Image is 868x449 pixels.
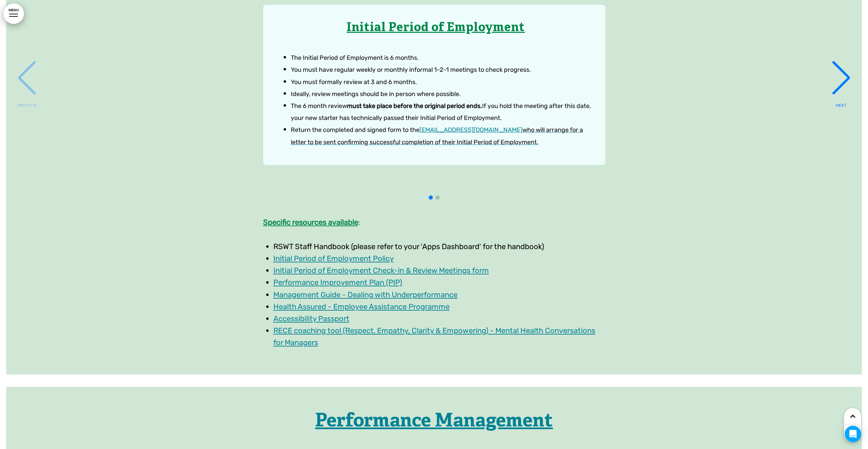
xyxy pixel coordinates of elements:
[291,102,591,122] span: The 6 month review If you hold the meeting after this date, your new starter has technically pass...
[291,126,583,146] span: Return the completed and signed form to the
[291,90,461,98] span: Ideally, review meetings should be in person where possible.
[273,314,349,323] span: Accessibility Passport
[273,254,394,263] a: Initial Period of Employment Policy
[263,218,360,227] span: :
[273,290,457,299] a: Management Guide - Dealing with Underperformance
[291,78,417,86] span: You must formally review at 3 and 6 months.
[347,102,482,110] strong: must take place before the original period ends.
[291,126,583,146] a: [EMAIL_ADDRESS][DOMAIN_NAME]who will arrange for a letter to be sent confirming successful comple...
[429,195,433,200] span: Go to slide 1
[273,326,595,347] a: RECE coaching tool (Respect, Empathy, Clarity & Empowering) - Mental Health Conversations for Man...
[845,426,861,442] div: Open Intercom Messenger
[436,195,440,200] span: Go to slide 2
[263,218,358,227] strong: Specific resources available
[291,66,531,73] span: You must have regular weekly or monthly informal 1-2-1 meetings to check progress.
[13,5,855,165] div: 1 / 2
[273,266,489,275] a: Initial Period of Employment Check-in & Review Meetings form
[315,410,553,433] span: Performance Management
[831,67,852,101] div: Next slide
[273,302,450,311] a: Health Assured - Employee Assistance Programme
[836,103,846,107] span: NEXT
[273,278,402,287] a: Performance Improvement Plan (PIP)
[3,3,24,24] a: MENU
[273,241,605,253] li: RSWT Staff Handbook (please refer to your 'Apps Dashboard' for the handbook)
[291,54,419,62] span: The Initial Period of Employment is 6 months.
[347,21,525,36] span: Initial Period of Employment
